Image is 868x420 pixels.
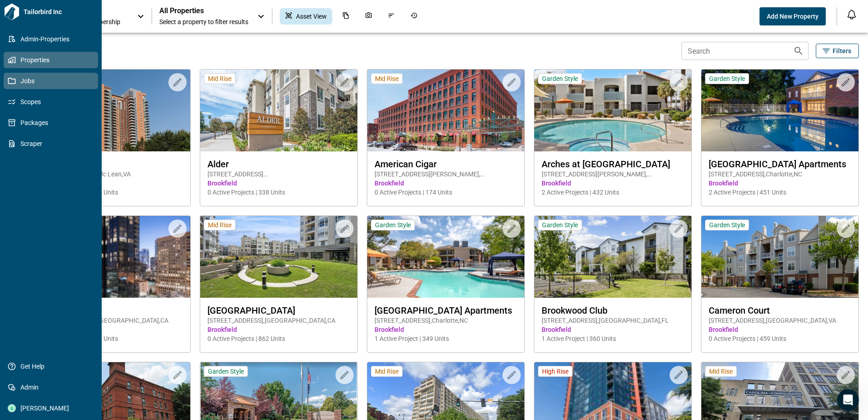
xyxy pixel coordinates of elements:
[4,135,98,152] a: Scraper
[844,7,859,22] button: Open notification feed
[33,216,190,298] img: property-asset
[40,316,183,325] span: [STREET_ADDRESS] , [GEOGRAPHIC_DATA] , CA
[20,7,98,16] span: Tailorbird Inc
[207,334,350,343] span: 0 Active Projects | 862 Units
[789,42,808,60] button: Search properties
[767,12,819,21] span: Add New Property
[16,139,89,148] span: Scraper
[542,334,684,343] span: 1 Active Project | 360 Units
[159,6,248,15] span: All Properties
[207,305,350,316] span: [GEOGRAPHIC_DATA]
[207,325,350,334] span: Brookfield
[40,159,183,170] span: 8421 Broad
[16,55,89,65] span: Properties
[16,383,89,392] span: Admin
[709,325,851,334] span: Brookfield
[375,221,411,229] span: Garden Style
[709,305,851,316] span: Cameron Court
[542,159,684,170] span: Arches at [GEOGRAPHIC_DATA]
[542,75,578,83] span: Garden Style
[208,221,232,229] span: Mid Rise
[16,76,89,85] span: Jobs
[207,179,350,188] span: Brookfield
[759,7,826,25] button: Add New Property
[542,179,684,188] span: Brookfield
[709,316,851,325] span: [STREET_ADDRESS] , [GEOGRAPHIC_DATA] , VA
[375,367,399,375] span: Mid Rise
[709,367,733,375] span: Mid Rise
[709,75,745,83] span: Garden Style
[375,159,517,170] span: American Cigar
[4,379,98,395] a: Admin
[405,8,423,25] div: Job History
[837,389,859,411] iframe: Intercom live chat
[16,118,89,127] span: Packages
[200,216,357,298] img: property-asset
[382,8,400,25] div: Issues & Info
[709,159,851,170] span: [GEOGRAPHIC_DATA] Apartments
[280,8,332,25] div: Asset View
[375,75,399,83] span: Mid Rise
[709,179,851,188] span: Brookfield
[40,305,183,316] span: Atelier
[40,325,183,334] span: Brookfield
[4,52,98,68] a: Properties
[16,404,89,413] span: [PERSON_NAME]
[4,94,98,110] a: Scopes
[33,70,190,151] img: property-asset
[33,46,678,55] span: 67 Properties
[4,31,98,47] a: Admin-Properties
[375,179,517,188] span: Brookfield
[40,188,183,197] span: 0 Active Projects | 404 Units
[542,325,684,334] span: Brookfield
[208,75,232,83] span: Mid Rise
[4,73,98,89] a: Jobs
[542,316,684,325] span: [STREET_ADDRESS] , [GEOGRAPHIC_DATA] , FL
[4,115,98,131] a: Packages
[40,334,183,343] span: 0 Active Projects | 363 Units
[534,216,691,298] img: property-asset
[833,46,851,55] span: Filters
[207,188,350,197] span: 0 Active Projects | 338 Units
[701,70,858,151] img: property-asset
[709,170,851,179] span: [STREET_ADDRESS] , Charlotte , NC
[375,316,517,325] span: [STREET_ADDRESS] , Charlotte , NC
[16,97,89,106] span: Scopes
[16,362,89,371] span: Get Help
[542,305,684,316] span: Brookwood Club
[207,170,350,179] span: [STREET_ADDRESS][PERSON_NAME] , Northridge , CA
[709,221,745,229] span: Garden Style
[375,170,517,179] span: [STREET_ADDRESS][PERSON_NAME] , [GEOGRAPHIC_DATA] , VA
[296,12,327,21] span: Asset View
[375,305,517,316] span: [GEOGRAPHIC_DATA] Apartments
[709,188,851,197] span: 2 Active Projects | 451 Units
[816,44,859,58] button: Filters
[337,8,355,25] div: Documents
[360,8,378,25] div: Photos
[200,70,357,151] img: property-asset
[40,170,183,179] span: [STREET_ADDRESS] , Mc Lean , VA
[375,334,517,343] span: 1 Active Project | 349 Units
[207,316,350,325] span: [STREET_ADDRESS] , [GEOGRAPHIC_DATA] , CA
[16,35,89,44] span: Admin-Properties
[159,17,248,26] span: Select a property to filter results
[367,70,524,151] img: property-asset
[542,367,568,375] span: High Rise
[542,188,684,197] span: 2 Active Projects | 432 Units
[542,170,684,179] span: [STREET_ADDRESS][PERSON_NAME] , [PERSON_NAME] , AZ
[709,334,851,343] span: 0 Active Projects | 459 Units
[542,221,578,229] span: Garden Style
[534,70,691,151] img: property-asset
[375,188,517,197] span: 0 Active Projects | 174 Units
[375,325,517,334] span: Brookfield
[40,179,183,188] span: Brookfield
[207,159,350,170] span: Alder
[701,216,858,298] img: property-asset
[208,367,244,375] span: Garden Style
[367,216,524,298] img: property-asset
